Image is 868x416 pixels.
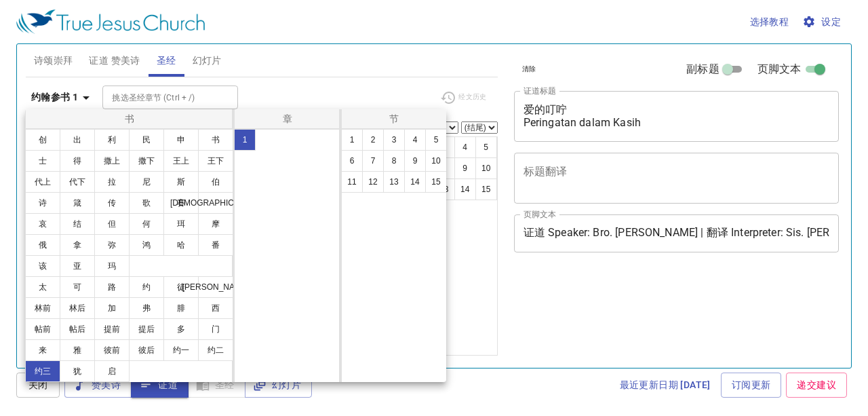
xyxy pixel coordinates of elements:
[129,276,164,298] button: 约
[198,213,233,235] button: 摩
[198,150,233,172] button: 王下
[344,112,443,126] p: 节
[425,171,447,193] button: 15
[383,129,405,151] button: 3
[198,276,233,298] button: [PERSON_NAME]
[163,192,199,214] button: 赛
[60,276,95,298] button: 可
[25,192,60,214] button: 诗
[163,297,199,319] button: 腓
[94,318,130,340] button: 提前
[425,150,447,172] button: 10
[25,318,60,340] button: 帖前
[129,192,164,214] button: 歌
[129,297,164,319] button: 弗
[129,129,164,151] button: 民
[94,276,130,298] button: 路
[60,129,95,151] button: 出
[25,360,60,382] button: 约三
[163,171,199,193] button: 斯
[341,129,363,151] button: 1
[60,339,95,361] button: 雅
[60,255,95,277] button: 亚
[198,234,233,256] button: 番
[94,192,130,214] button: 传
[60,318,95,340] button: 帖后
[25,213,60,235] button: 哀
[198,339,233,361] button: 约二
[129,318,164,340] button: 提后
[60,297,95,319] button: 林后
[404,129,426,151] button: 4
[25,129,60,151] button: 创
[404,150,426,172] button: 9
[163,150,199,172] button: 王上
[25,276,60,298] button: 太
[25,171,60,193] button: 代上
[129,150,164,172] button: 撒下
[94,213,130,235] button: 但
[198,297,233,319] button: 西
[163,213,199,235] button: 珥
[60,192,95,214] button: 箴
[362,129,384,151] button: 2
[383,171,405,193] button: 13
[60,360,95,382] button: 犹
[234,129,256,151] button: 1
[60,234,95,256] button: 拿
[94,339,130,361] button: 彼前
[25,297,60,319] button: 林前
[341,150,363,172] button: 6
[94,129,130,151] button: 利
[163,339,199,361] button: 约一
[94,360,130,382] button: 启
[163,276,199,298] button: 徒
[163,318,199,340] button: 多
[28,112,231,126] p: 书
[362,171,384,193] button: 12
[60,150,95,172] button: 得
[25,255,60,277] button: 该
[94,234,130,256] button: 弥
[198,318,233,340] button: 门
[404,171,426,193] button: 14
[163,234,199,256] button: 哈
[25,234,60,256] button: 俄
[94,171,130,193] button: 拉
[129,213,164,235] button: 何
[383,150,405,172] button: 8
[129,171,164,193] button: 尼
[129,339,164,361] button: 彼后
[25,339,60,361] button: 来
[163,129,199,151] button: 申
[198,192,233,214] button: [DEMOGRAPHIC_DATA]
[198,171,233,193] button: 伯
[25,150,60,172] button: 士
[341,171,363,193] button: 11
[425,129,447,151] button: 5
[198,129,233,151] button: 书
[362,150,384,172] button: 7
[60,213,95,235] button: 结
[60,171,95,193] button: 代下
[129,234,164,256] button: 鸿
[94,150,130,172] button: 撒上
[94,255,130,277] button: 玛
[237,112,338,126] p: 章
[94,297,130,319] button: 加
